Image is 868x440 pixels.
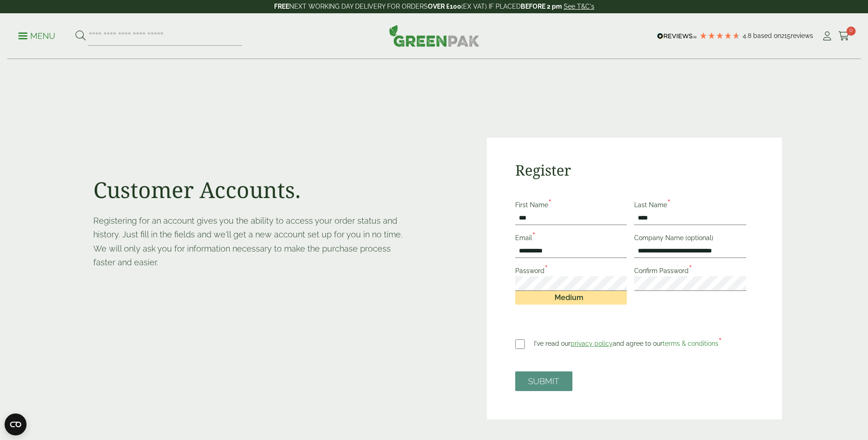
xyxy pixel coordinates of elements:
button: SUBMIT [515,371,572,391]
span: Based on [753,32,781,39]
span: 0 [846,27,856,36]
abbr: required [689,263,692,276]
h1: Customer Accounts. [93,177,402,203]
label: Company Name (optional) [634,234,717,244]
label: Email [515,234,539,244]
strong: OVER £100 [428,3,461,10]
abbr: required [532,230,536,243]
abbr: required [548,197,552,210]
span: reviews [791,32,813,39]
span: 4.8 [743,32,753,39]
div: 4.79 Stars [699,32,740,40]
img: REVIEWS.io [657,33,697,39]
label: Last Name [634,201,674,211]
abbr: required [667,197,671,210]
strong: BEFORE 2 pm [521,3,562,10]
abbr: required [718,335,722,349]
i: My Account [821,32,833,41]
label: I've read our and agree to our [534,334,722,350]
abbr: required [545,263,548,276]
a: 0 [838,29,850,43]
p: Menu [18,31,55,42]
span: terms & conditions [663,340,718,347]
strong: FREE [274,3,289,10]
button: Open CMP widget [5,413,27,435]
div: Medium [515,291,627,305]
i: Cart [838,32,850,41]
label: Password [515,267,552,277]
h2: Register [515,161,754,179]
a: Menu [18,31,55,40]
label: Confirm Password [634,267,696,277]
span: 215 [781,32,791,39]
label: First Name [515,201,555,211]
a: See T&C's [564,3,594,10]
p: Registering for an account gives you the ability to access your order status and history. Just fi... [93,214,402,270]
img: GreenPak Supplies [389,25,480,47]
span: privacy policy [571,340,613,347]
